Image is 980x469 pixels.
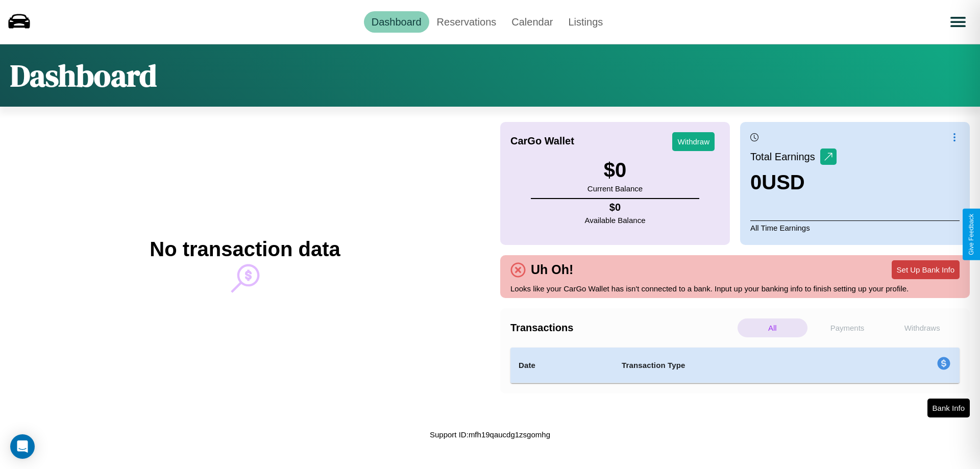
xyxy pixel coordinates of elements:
[750,147,820,166] p: Total Earnings
[10,434,35,459] div: Open Intercom Messenger
[585,202,646,213] h4: $ 0
[750,171,837,194] h3: 0 USD
[587,159,643,182] h3: $ 0
[510,322,735,334] h4: Transactions
[150,238,340,261] h2: No transaction data
[738,318,807,337] p: All
[892,260,960,279] button: Set Up Bank Info
[10,55,157,96] h1: Dashboard
[887,318,957,337] p: Withdraws
[927,399,970,417] button: Bank Info
[672,132,715,151] button: Withdraw
[750,220,960,235] p: All Time Earnings
[430,428,550,441] p: Support ID: mfh19qaucdg1zsgomhg
[968,214,975,255] div: Give Feedback
[560,11,610,33] a: Listings
[429,11,504,33] a: Reservations
[510,282,960,295] p: Looks like your CarGo Wallet has isn't connected to a bank. Input up your banking info to finish ...
[504,11,560,33] a: Calendar
[587,182,643,195] p: Current Balance
[519,359,605,372] h4: Date
[944,8,972,36] button: Open menu
[364,11,429,33] a: Dashboard
[585,213,646,227] p: Available Balance
[510,348,960,383] table: simple table
[526,262,578,277] h4: Uh Oh!
[813,318,883,337] p: Payments
[510,135,574,147] h4: CarGo Wallet
[622,359,853,372] h4: Transaction Type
